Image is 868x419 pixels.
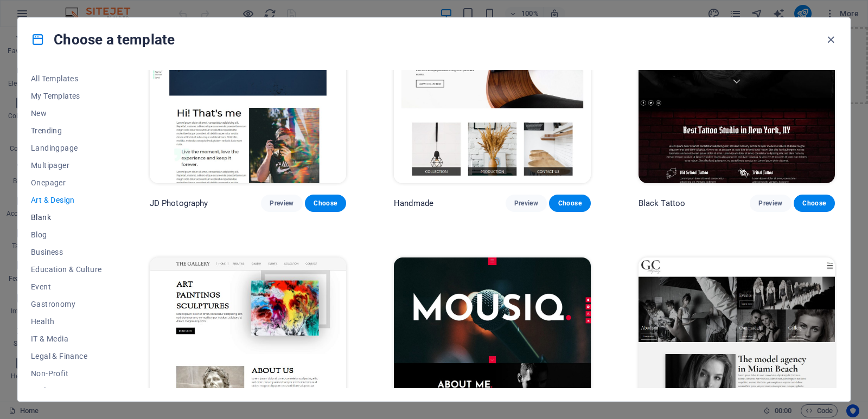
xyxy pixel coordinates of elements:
button: Event [31,278,102,295]
button: Art & Design [31,191,102,209]
span: Multipager [31,161,102,170]
span: New [31,109,102,118]
button: Legal & Finance [31,347,102,365]
button: Landingpage [31,139,102,157]
span: Preview [270,199,293,208]
span: Preview [514,199,538,208]
button: Multipager [31,157,102,174]
span: Paste clipboard [412,47,471,62]
span: Legal & Finance [31,352,102,360]
span: Non-Profit [31,369,102,378]
span: Add elements [354,47,407,62]
button: Gastronomy [31,295,102,313]
span: Choose [802,199,826,208]
span: IT & Media [31,334,102,343]
h4: Choose a template [31,31,175,48]
p: JD Photography [150,198,208,209]
span: Education & Culture [31,265,102,274]
button: Blog [31,226,102,243]
button: Health [31,313,102,330]
button: Preview [261,195,302,212]
p: Black Tattoo [639,198,686,209]
span: Choose [314,199,337,208]
button: Preview [750,195,791,212]
button: My Templates [31,87,102,105]
span: Blank [31,213,102,222]
button: New [31,105,102,122]
span: Preview [758,199,782,208]
span: Event [31,282,102,291]
button: Choose [794,195,835,212]
button: Education & Culture [31,261,102,278]
button: Preview [506,195,547,212]
button: Choose [549,195,590,212]
span: Onepager [31,178,102,187]
button: Choose [305,195,346,212]
button: Trending [31,122,102,139]
span: All Templates [31,74,102,83]
button: All Templates [31,70,102,87]
span: Choose [558,199,582,208]
span: Business [31,248,102,256]
img: Handmade [394,2,590,183]
button: Business [31,243,102,261]
span: Gastronomy [31,300,102,308]
button: Performance [31,382,102,399]
button: Blank [31,209,102,226]
span: Health [31,317,102,326]
button: Onepager [31,174,102,191]
img: Black Tattoo [639,2,835,183]
span: Landingpage [31,144,102,152]
button: Non-Profit [31,365,102,382]
button: IT & Media [31,330,102,347]
p: Handmade [394,198,433,209]
span: Art & Design [31,196,102,204]
span: Performance [31,386,102,395]
span: Blog [31,230,102,239]
span: My Templates [31,92,102,100]
img: JD Photography [150,2,346,183]
span: Trending [31,126,102,135]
